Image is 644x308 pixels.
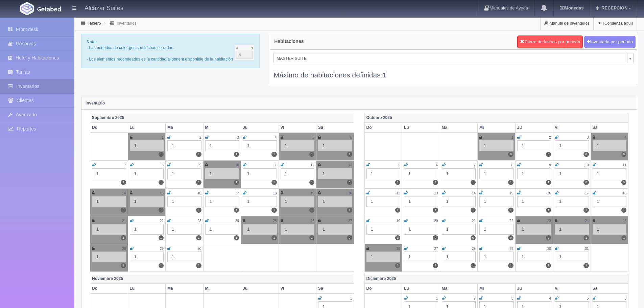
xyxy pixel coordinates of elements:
[130,140,164,151] div: 1
[205,168,239,179] div: 1
[517,140,551,151] div: 1
[203,284,241,293] th: Mi
[347,235,352,240] label: 0
[404,224,438,235] div: 1
[92,224,126,235] div: 1
[547,219,551,223] small: 23
[271,180,277,185] label: 1
[434,219,438,223] small: 20
[309,235,314,240] label: 1
[87,40,97,44] b: Nota:
[243,140,277,151] div: 1
[235,219,239,223] small: 24
[585,247,589,251] small: 31
[397,191,400,195] small: 12
[121,208,126,213] label: 0
[436,297,438,300] small: 1
[309,180,314,185] label: 1
[130,252,164,262] div: 1
[383,71,387,79] b: 1
[621,235,626,240] label: 1
[205,196,239,207] div: 1
[478,284,516,293] th: Mi
[162,136,164,139] small: 1
[623,191,626,195] small: 18
[243,196,277,207] div: 1
[85,3,123,12] h4: Alcazar Suites
[273,191,277,195] small: 18
[237,136,239,139] small: 3
[585,163,589,167] small: 10
[472,247,476,251] small: 28
[591,123,628,133] th: Sa
[621,152,626,157] label: 0
[316,284,354,293] th: Sa
[364,123,402,133] th: Do
[243,224,277,235] div: 1
[585,191,589,195] small: 17
[404,252,438,262] div: 1
[395,208,400,213] label: 1
[517,224,551,235] div: 1
[442,224,476,235] div: 1
[81,34,260,68] div: - Las periodos de color gris son fechas cerradas. - Los elementos redondeados es la cantidad/allo...
[92,252,126,262] div: 1
[546,263,551,268] label: 1
[347,180,352,185] label: 0
[279,284,316,293] th: Vi
[555,168,589,179] div: 1
[585,219,589,223] small: 24
[436,163,438,167] small: 6
[159,263,164,268] label: 1
[203,123,241,133] th: Mi
[508,208,513,213] label: 1
[348,219,352,223] small: 27
[584,36,636,48] button: Inventario por periodo
[624,136,626,139] small: 4
[92,168,126,179] div: 1
[160,247,164,251] small: 29
[555,224,589,235] div: 1
[199,136,201,139] small: 2
[517,35,583,48] button: Cierre de fechas por periodo
[442,168,476,179] div: 1
[541,17,593,30] a: Manual de Inventarios
[583,208,589,213] label: 1
[37,6,61,11] img: Getabed
[623,219,626,223] small: 25
[366,168,401,179] div: 1
[395,180,400,185] label: 1
[128,123,166,133] th: Lu
[167,196,201,207] div: 1
[243,168,277,179] div: 1
[348,191,352,195] small: 20
[271,208,277,213] label: 1
[347,152,352,157] label: 1
[560,5,583,10] b: Monedas
[555,196,589,207] div: 1
[395,235,400,240] label: 1
[593,196,627,207] div: 1
[508,235,513,240] label: 0
[509,219,513,223] small: 22
[159,180,164,185] label: 1
[583,263,589,268] label: 1
[434,247,438,251] small: 27
[479,168,514,179] div: 1
[433,180,438,185] label: 1
[196,235,201,240] label: 1
[234,180,239,185] label: 1
[440,123,478,133] th: Ma
[404,196,438,207] div: 1
[546,180,551,185] label: 1
[281,168,315,179] div: 1
[347,208,352,213] label: 1
[624,297,626,300] small: 6
[281,196,315,207] div: 1
[555,140,589,151] div: 1
[318,168,352,179] div: 1
[587,136,589,139] small: 3
[471,263,476,268] label: 1
[547,247,551,251] small: 30
[600,5,627,10] span: RECEPCION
